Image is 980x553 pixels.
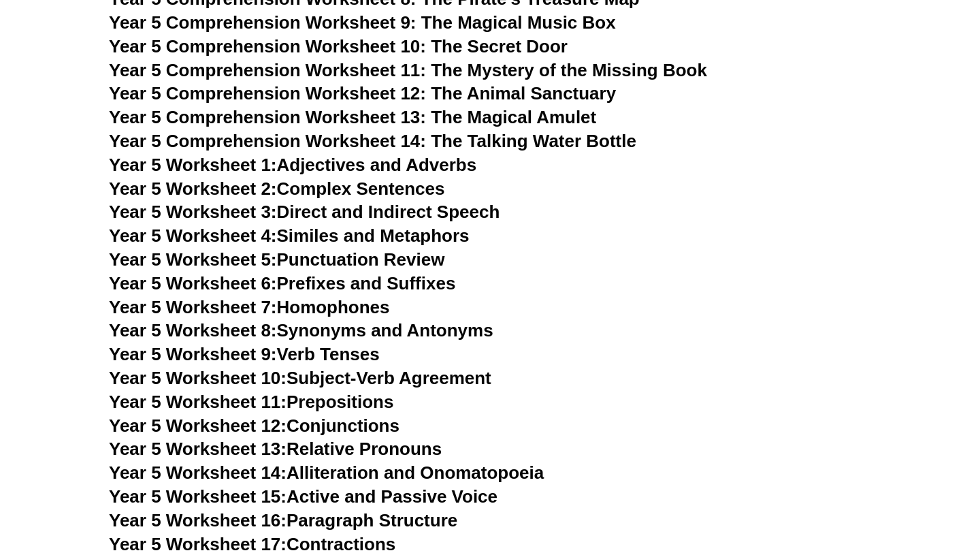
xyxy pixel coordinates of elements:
a: Year 5 Worksheet 6:Prefixes and Suffixes [109,273,455,294]
span: Year 5 Worksheet 11: [109,392,287,412]
a: Year 5 Worksheet 1:Adjectives and Adverbs [109,155,476,175]
span: Year 5 Worksheet 16: [109,510,287,531]
iframe: Chat Widget [747,399,980,553]
a: Year 5 Comprehension Worksheet 11: The Mystery of the Missing Book [109,60,707,80]
span: Year 5 Worksheet 3: [109,202,277,222]
span: Year 5 Worksheet 10: [109,368,287,388]
span: Year 5 Worksheet 4: [109,225,277,246]
a: Year 5 Worksheet 7:Homophones [109,297,390,317]
span: Year 5 Worksheet 15: [109,486,287,507]
a: Year 5 Worksheet 11:Prepositions [109,392,393,412]
a: Year 5 Worksheet 12:Conjunctions [109,415,399,436]
span: Year 5 Worksheet 6: [109,273,277,294]
span: Year 5 Worksheet 8: [109,320,277,341]
a: Year 5 Worksheet 14:Alliteration and Onomatopoeia [109,462,544,483]
a: Year 5 Comprehension Worksheet 14: The Talking Water Bottle [109,131,636,151]
a: Year 5 Worksheet 2:Complex Sentences [109,178,444,199]
span: Year 5 Worksheet 1: [109,155,277,175]
span: Year 5 Worksheet 14: [109,462,287,483]
a: Year 5 Worksheet 15:Active and Passive Voice [109,486,497,507]
a: Year 5 Worksheet 4:Similes and Metaphors [109,225,470,246]
a: Year 5 Comprehension Worksheet 13: The Magical Amulet [109,107,596,127]
span: Year 5 Worksheet 2: [109,178,277,199]
a: Year 5 Worksheet 5:Punctuation Review [109,249,444,270]
a: Year 5 Worksheet 16:Paragraph Structure [109,510,457,531]
span: Year 5 Worksheet 7: [109,297,277,317]
a: Year 5 Worksheet 8:Synonyms and Antonyms [109,320,493,341]
a: Year 5 Comprehension Worksheet 9: The Magical Music Box [109,12,616,33]
a: Year 5 Worksheet 3:Direct and Indirect Speech [109,202,500,222]
span: Year 5 Worksheet 5: [109,249,277,270]
a: Year 5 Comprehension Worksheet 12: The Animal Sanctuary [109,83,616,104]
span: Year 5 Worksheet 12: [109,415,287,436]
a: Year 5 Worksheet 10:Subject-Verb Agreement [109,368,491,388]
a: Year 5 Worksheet 9:Verb Tenses [109,344,380,364]
a: Year 5 Comprehension Worksheet 10: The Secret Door [109,36,568,57]
a: Year 5 Worksheet 13:Relative Pronouns [109,439,442,459]
span: Year 5 Worksheet 9: [109,344,277,364]
span: Year 5 Worksheet 13: [109,439,287,459]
